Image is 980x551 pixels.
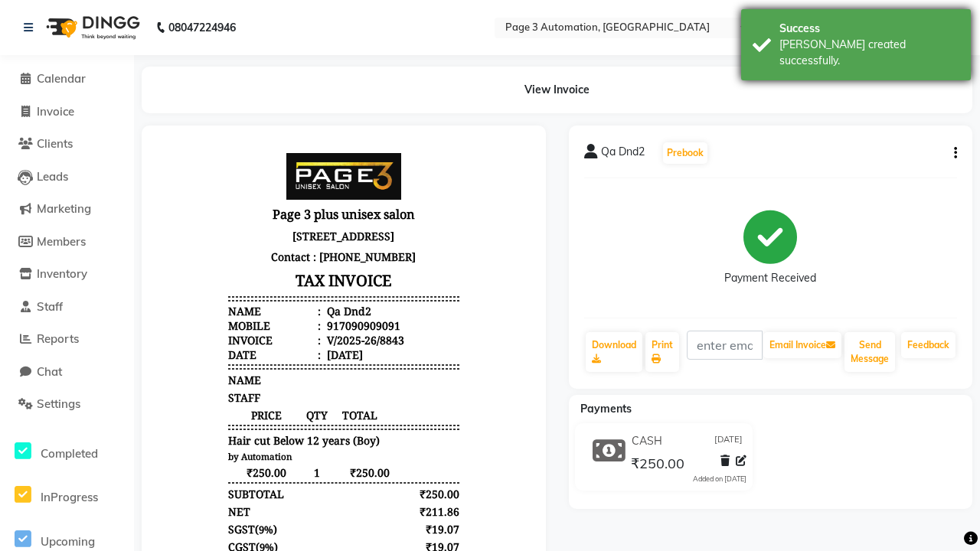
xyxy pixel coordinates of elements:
[901,332,955,358] a: Feedback
[779,21,959,37] div: Success
[71,452,100,466] span: CASH
[687,331,763,360] input: enter email
[71,416,148,431] div: GRAND TOTAL
[71,207,164,221] div: Date
[71,249,103,264] span: STAFF
[37,299,63,314] span: Staff
[601,144,645,165] span: Qa Dnd2
[724,270,816,286] div: Payment Received
[161,163,164,178] span: :
[243,381,303,396] div: ₹19.07
[243,346,303,360] div: ₹250.00
[763,332,841,358] button: Email Invoice
[103,399,117,413] span: 9%
[161,192,164,207] span: :
[37,104,74,119] span: Invoice
[71,381,98,396] span: SGST
[71,399,99,413] span: CGST
[71,381,120,396] div: ( )
[714,433,743,449] span: [DATE]
[148,267,173,282] span: QTY
[41,490,98,504] span: InProgress
[37,71,86,86] span: Calendar
[71,434,120,448] div: Payments
[693,474,746,484] div: Added on [DATE]
[243,416,303,431] div: ₹250.00
[102,382,116,396] span: 9%
[182,511,217,526] span: Admin
[129,12,244,59] img: page3_logo.png
[586,332,642,372] a: Download
[71,62,302,85] h3: Page 3 plus unisex salon
[71,126,302,153] h3: TAX INVOICE
[4,364,130,381] a: Chat
[4,103,130,121] a: Invoice
[580,402,632,416] span: Payments
[142,67,972,113] div: View Invoice
[71,178,164,192] div: Mobile
[632,433,662,449] span: CASH
[4,70,130,88] a: Calendar
[4,396,130,413] a: Settings
[779,37,959,69] div: Bill created successfully.
[71,399,121,413] div: ( )
[71,292,223,307] span: Hair cut Below 12 years (Boy)
[243,364,303,378] div: ₹211.86
[4,331,130,348] a: Reports
[37,169,68,184] span: Leads
[663,142,707,164] button: Prebook
[41,446,98,461] span: Completed
[71,310,136,321] small: by Automation
[243,452,303,466] div: ₹250.00
[167,192,247,207] div: V/2025-26/8843
[37,331,79,346] span: Reports
[173,324,234,339] span: ₹250.00
[71,364,93,378] div: NET
[148,324,173,339] span: 1
[71,232,104,246] span: NAME
[167,207,206,221] div: [DATE]
[4,168,130,186] a: Leads
[4,266,130,283] a: Inventory
[4,201,130,218] a: Marketing
[243,469,303,484] div: ₹250.00
[39,6,144,49] img: logo
[71,163,164,178] div: Name
[161,207,164,221] span: :
[41,534,95,549] span: Upcoming
[71,192,164,207] div: Invoice
[71,85,302,106] p: [STREET_ADDRESS]
[173,267,234,282] span: TOTAL
[37,364,62,379] span: Chat
[645,332,679,372] a: Print
[4,298,130,316] a: Staff
[37,136,73,151] span: Clients
[167,178,243,192] div: 917090909091
[71,511,302,526] div: Generated By : at [DATE]
[71,106,302,126] p: Contact : [PHONE_NUMBER]
[71,346,127,360] div: SUBTOTAL
[168,6,236,49] b: 08047224946
[71,469,93,484] div: Paid
[37,234,86,249] span: Members
[243,399,303,413] div: ₹19.07
[37,201,91,216] span: Marketing
[71,324,148,339] span: ₹250.00
[161,178,164,192] span: :
[4,233,130,251] a: Members
[37,266,87,281] span: Inventory
[71,267,148,282] span: PRICE
[37,396,80,411] span: Settings
[631,455,684,476] span: ₹250.00
[71,497,302,511] p: Please visit again !
[4,135,130,153] a: Clients
[167,163,214,178] div: Qa Dnd2
[844,332,895,372] button: Send Message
